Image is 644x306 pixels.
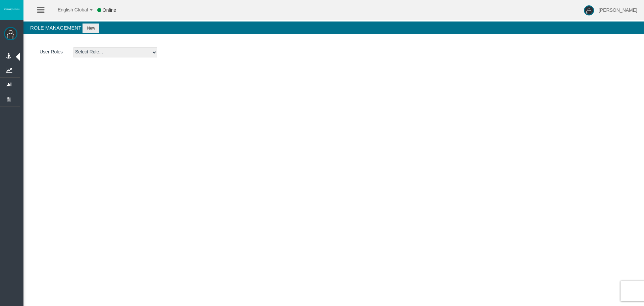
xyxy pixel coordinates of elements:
span: Online [103,7,116,13]
span: English Global [49,7,88,12]
img: logo.svg [3,8,20,10]
label: User Roles [30,48,72,56]
span: Role Management [30,25,81,31]
button: New [83,24,99,33]
span: [PERSON_NAME] [599,7,637,13]
img: user-image [584,5,594,15]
